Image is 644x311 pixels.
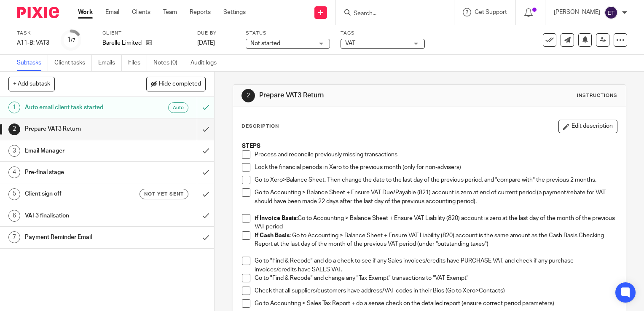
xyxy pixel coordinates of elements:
img: Pixie [17,7,59,18]
div: 1 [8,102,20,113]
strong: if Invoice Basis: [255,215,298,221]
p: Go to Accounting > Sales Tax Report + do a sense check on the detailed report (ensure correct per... [255,299,617,308]
div: 1 [67,35,75,45]
a: Emails [98,55,122,71]
span: Hide completed [159,81,201,88]
div: 5 [8,188,20,200]
a: Notes (0) [153,55,184,71]
h1: Email Manager [25,145,134,157]
h1: Client sign off [25,188,134,200]
img: svg%3E [604,6,618,19]
p: Check that all suppliers/customers have address/VAT codes in their Bios (Go to Xero>Contacts) [255,287,617,295]
p: Lock the financial periods in Xero to the previous month (only for non-advisers) [255,163,617,172]
div: 3 [8,145,20,157]
input: Search [353,10,429,18]
label: Status [246,30,330,37]
span: [DATE] [197,40,215,46]
h1: Payment Reminder Email [25,231,134,244]
p: Go to Accounting > Balance Sheet + Ensure VAT Liability (820) account is zero at the last day of ... [255,214,617,231]
span: VAT [345,40,355,46]
label: Client [102,30,187,37]
a: Files [128,55,147,71]
strong: STEPS [242,143,260,149]
h1: Prepare VAT3 Return [259,91,447,100]
div: 4 [8,166,20,178]
p: Go to Xero>Balance Sheet. Then change the date to the last day of the previous period, and "compa... [255,176,617,184]
p: : Go to Accounting > Balance Sheet + Ensure VAT Liability (820) account is the same amount as the... [255,231,617,249]
a: Work [78,8,93,16]
label: Task [17,30,51,37]
p: Process and reconcile previously missing transactions [255,150,617,159]
div: A11-B: VAT3 [17,39,51,47]
button: Hide completed [146,77,206,91]
div: Instructions [577,92,617,99]
p: Description [241,123,279,130]
h1: VAT3 finalisation [25,209,134,222]
button: + Add subtask [8,77,55,91]
a: Settings [223,8,246,16]
div: 2 [241,89,255,102]
label: Tags [341,30,425,37]
a: Clients [132,8,150,16]
a: Subtasks [17,55,48,71]
div: 2 [8,123,20,135]
p: Barelle Limited [102,39,142,47]
div: 6 [8,210,20,222]
a: Email [105,8,119,16]
h1: Auto email client task started [25,101,134,114]
button: Edit description [558,120,617,133]
p: [PERSON_NAME] [554,8,600,16]
p: Go to "Find & Recode" and change any "Tax Exempt" transactions to "VAT Exempt" [255,274,617,282]
label: Due by [197,30,235,37]
p: Go to Accounting > Balance Sheet + Ensure VAT Due/Payable (821) account is zero at end of current... [255,188,617,206]
span: Not yet sent [144,190,184,198]
a: Reports [190,8,211,16]
h1: Pre-final stage [25,166,134,179]
div: 7 [8,231,20,243]
span: Not started [250,40,280,46]
small: /7 [71,38,75,43]
a: Client tasks [54,55,92,71]
a: Audit logs [191,55,223,71]
span: Get Support [475,9,507,15]
h1: Prepare VAT3 Return [25,123,134,135]
div: Auto [168,102,188,113]
a: Team [163,8,177,16]
p: Go to "Find & Recode" and do a check to see if any Sales invoices/credits have PURCHASE VAT, and ... [255,257,617,274]
strong: if Cash Basis [255,233,290,239]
